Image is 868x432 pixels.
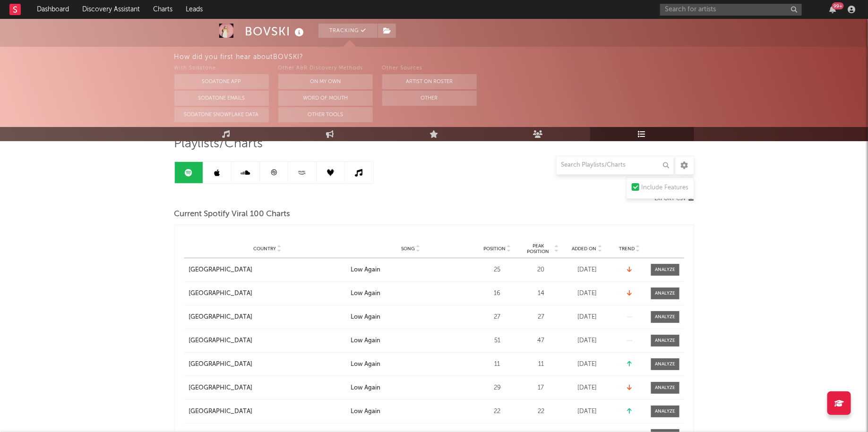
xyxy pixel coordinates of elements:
[660,4,802,16] input: Search for artists
[476,407,519,416] div: 22
[524,336,559,346] div: 47
[524,313,559,322] div: 27
[174,138,263,150] span: Playlists/Charts
[351,289,380,298] div: Low Again
[189,383,253,393] div: [GEOGRAPHIC_DATA]
[351,265,380,275] div: Low Again
[829,6,836,13] button: 99+
[524,265,559,275] div: 20
[351,313,472,322] a: Low Again
[318,24,378,38] button: Tracking
[351,360,472,369] a: Low Again
[351,383,472,393] a: Low Again
[524,383,559,393] div: 17
[253,246,276,252] span: Country
[476,336,519,346] div: 51
[278,63,373,74] div: Other A&R Discovery Methods
[278,91,373,106] button: Word Of Mouth
[174,63,269,74] div: With Sodatone
[382,74,477,89] button: Artist on Roster
[189,360,346,369] a: [GEOGRAPHIC_DATA]
[483,246,506,252] span: Position
[564,313,611,322] div: [DATE]
[832,2,844,9] div: 99 +
[351,313,380,322] div: Low Again
[401,246,415,252] span: Song
[189,289,346,298] a: [GEOGRAPHIC_DATA]
[524,407,559,416] div: 22
[189,265,253,275] div: [GEOGRAPHIC_DATA]
[476,265,519,275] div: 25
[572,246,597,252] span: Added On
[189,265,346,275] a: [GEOGRAPHIC_DATA]
[189,313,346,322] a: [GEOGRAPHIC_DATA]
[382,91,477,106] button: Other
[351,360,380,369] div: Low Again
[189,336,346,346] a: [GEOGRAPHIC_DATA]
[351,407,380,416] div: Low Again
[351,383,380,393] div: Low Again
[189,336,253,346] div: [GEOGRAPHIC_DATA]
[564,265,611,275] div: [DATE]
[524,243,553,254] span: Peak Position
[174,209,291,220] span: Current Spotify Viral 100 Charts
[351,336,380,346] div: Low Again
[476,360,519,369] div: 11
[174,74,269,89] button: Sodatone App
[351,336,472,346] a: Low Again
[351,407,472,416] a: Low Again
[564,360,611,369] div: [DATE]
[476,383,519,393] div: 29
[564,289,611,298] div: [DATE]
[476,313,519,322] div: 27
[174,91,269,106] button: Sodatone Emails
[189,407,253,416] div: [GEOGRAPHIC_DATA]
[619,246,635,252] span: Trend
[189,360,253,369] div: [GEOGRAPHIC_DATA]
[564,336,611,346] div: [DATE]
[245,24,307,39] div: BOVSKI
[278,74,373,89] button: On My Own
[351,289,472,298] a: Low Again
[189,289,253,298] div: [GEOGRAPHIC_DATA]
[524,289,559,298] div: 14
[189,407,346,416] a: [GEOGRAPHIC_DATA]
[189,313,253,322] div: [GEOGRAPHIC_DATA]
[174,107,269,122] button: Sodatone Snowflake Data
[556,156,674,175] input: Search Playlists/Charts
[278,107,373,122] button: Other Tools
[564,383,611,393] div: [DATE]
[189,383,346,393] a: [GEOGRAPHIC_DATA]
[382,63,477,74] div: Other Sources
[642,182,689,194] div: Include Features
[351,265,472,275] a: Low Again
[524,360,559,369] div: 11
[476,289,519,298] div: 16
[564,407,611,416] div: [DATE]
